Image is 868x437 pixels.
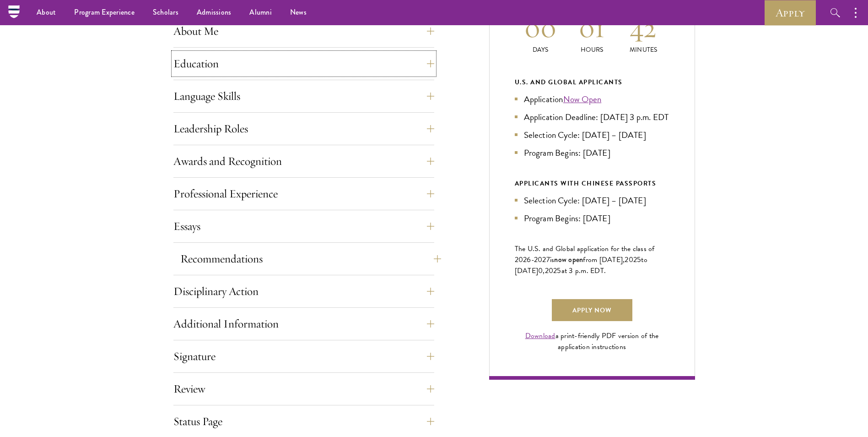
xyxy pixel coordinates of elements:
button: Essays [173,215,434,237]
h2: 01 [566,11,618,45]
span: 5 [637,254,641,265]
a: Apply Now [552,299,632,321]
span: from [DATE], [583,254,625,265]
li: Selection Cycle: [DATE] – [DATE] [515,194,669,207]
button: Disciplinary Action [173,280,434,302]
a: Now Open [563,93,602,106]
span: is [550,254,555,265]
span: to [DATE] [515,254,647,276]
p: Days [515,45,566,55]
li: Application Deadline: [DATE] 3 p.m. EDT [515,110,669,124]
button: Signature [173,345,434,367]
p: Hours [566,45,618,55]
span: 0 [538,265,543,276]
span: 202 [545,265,557,276]
button: About Me [173,20,434,42]
span: 202 [625,254,637,265]
span: 6 [527,254,531,265]
button: Review [173,378,434,400]
div: APPLICANTS WITH CHINESE PASSPORTS [515,178,669,189]
p: Minutes [618,45,669,55]
button: Status Page [173,410,434,432]
a: Download [525,330,555,341]
span: -202 [531,254,546,265]
span: , [543,265,545,276]
h2: 00 [515,11,566,45]
span: 7 [546,254,550,265]
button: Education [173,53,434,75]
span: at 3 p.m. EDT. [561,265,606,276]
li: Selection Cycle: [DATE] – [DATE] [515,128,669,142]
li: Program Begins: [DATE] [515,146,669,159]
div: U.S. and Global Applicants [515,76,669,88]
button: Leadership Roles [173,118,434,140]
button: Language Skills [173,85,434,107]
h2: 42 [618,11,669,45]
button: Awards and Recognition [173,150,434,172]
div: a print-friendly PDF version of the application instructions [515,330,669,352]
button: Additional Information [173,313,434,335]
button: Recommendations [180,248,441,270]
li: Program Begins: [DATE] [515,212,669,225]
span: now open [554,254,583,265]
span: 5 [557,265,561,276]
li: Application [515,93,669,106]
button: Professional Experience [173,183,434,205]
span: The U.S. and Global application for the class of 202 [515,243,655,265]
